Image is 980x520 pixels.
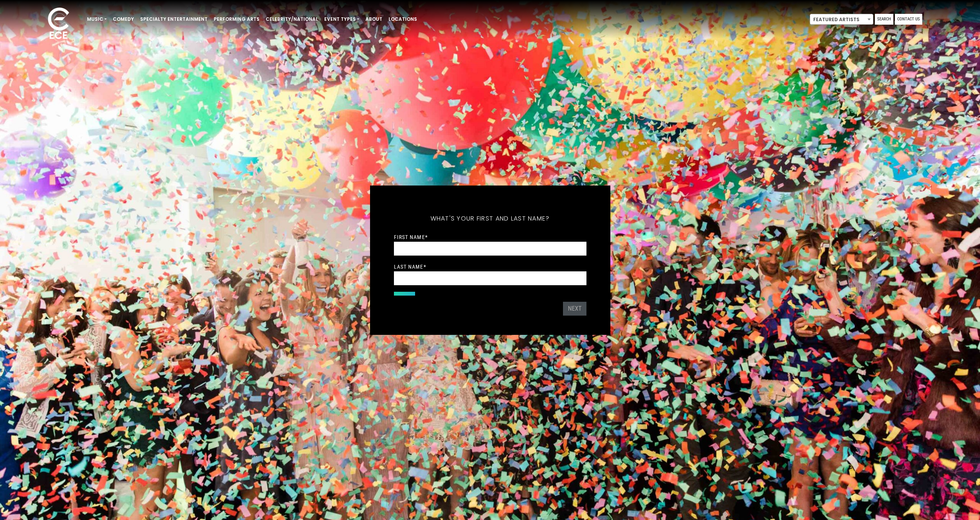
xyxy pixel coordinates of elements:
[39,5,78,43] img: ece_new_logo_whitev2-1.png
[385,13,420,26] a: Locations
[362,13,385,26] a: About
[895,14,922,25] a: Contact Us
[263,13,321,26] a: Celebrity/National
[84,13,110,26] a: Music
[394,205,586,232] h5: What's your first and last name?
[394,263,426,270] label: Last Name
[810,14,873,25] span: Featured Artists
[321,13,362,26] a: Event Types
[110,13,137,26] a: Comedy
[211,13,263,26] a: Performing Arts
[875,14,893,25] a: Search
[137,13,211,26] a: Specialty Entertainment
[810,14,873,25] span: Featured Artists
[394,234,428,241] label: First Name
